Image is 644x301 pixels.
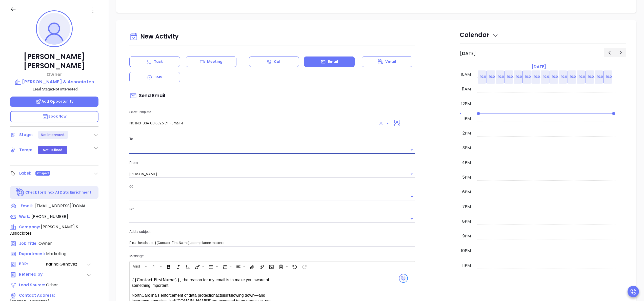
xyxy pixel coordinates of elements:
[37,171,49,176] span: Prospect
[461,174,472,180] div: 5pm
[460,71,472,78] div: 10am
[21,203,33,210] span: Email:
[19,261,45,268] span: BDR:
[480,74,550,80] p: 10:00am Call [PERSON_NAME] to follow up
[274,59,281,64] p: Call
[42,114,67,119] span: Book Now
[461,145,472,151] div: 3pm
[154,59,163,64] p: Task
[132,293,142,297] span: North
[19,251,45,256] span: Department:
[46,282,58,288] span: Other
[461,189,472,195] div: 6pm
[149,262,163,271] span: Font size
[224,293,230,297] span: sn’t
[173,262,182,271] span: Italic
[46,251,66,257] span: Marketing
[460,248,472,254] div: 10pm
[290,262,299,271] span: Undo
[41,131,66,139] div: Not interested.
[516,74,586,80] p: 10:00am Call [PERSON_NAME] to follow up
[19,146,32,154] div: Temp:
[561,74,631,80] p: 10:00am Call [PERSON_NAME] to follow up
[461,218,472,224] div: 8pm
[461,130,472,136] div: 2pm
[408,146,415,154] button: Open
[129,206,415,212] p: Bcc
[385,59,396,64] p: Vmail
[129,184,415,190] p: CC
[604,48,615,57] button: Previous day
[299,262,308,271] span: Redo
[207,59,223,64] p: Meeting
[399,274,408,283] img: svg%3e
[43,146,62,154] div: Not Defined
[408,193,415,200] button: Open
[531,63,547,70] a: [DATE]
[129,160,415,165] p: From
[570,74,640,80] p: 10:00am Call [PERSON_NAME] to follow up
[129,90,165,102] span: Send Email
[35,99,74,104] span: Add Opportunity
[129,253,415,259] p: Message
[615,48,626,57] button: Next day
[130,262,148,271] span: Font family
[129,109,391,115] p: Select Template
[132,277,184,282] span: {{Contact.FirstName}}, t
[132,278,269,288] span: he reason for my email is to make you aware of something important:
[223,293,224,297] span: i
[25,190,91,195] p: Check for Binox AI Data Enrichment
[10,78,98,85] a: [PERSON_NAME] & Associates
[129,229,415,234] p: Add a subject
[142,293,157,297] span: Carolina
[498,74,568,80] p: 10:00am Call [PERSON_NAME] to follow up
[461,262,472,269] div: 11pm
[460,101,472,107] div: 12pm
[408,171,415,178] button: Open
[19,131,33,139] div: Stage:
[461,204,472,210] div: 7pm
[19,170,31,177] div: Label:
[461,160,472,166] div: 4pm
[552,74,622,80] p: 10:00am Call [PERSON_NAME] to follow up
[19,224,40,230] span: Company:
[460,31,498,39] span: Calendar
[384,120,391,127] button: Open
[19,293,55,298] span: Contact Address:
[19,214,30,219] span: Work:
[534,74,604,80] p: 10:00am Call [PERSON_NAME] to follow up
[507,74,577,80] p: 10:00am Call [PERSON_NAME] to follow up
[206,262,219,271] span: Insert Unordered List
[543,74,613,80] p: 10:00am Call [PERSON_NAME] to follow up
[10,224,79,236] span: [PERSON_NAME] & Associates
[130,262,144,271] button: Arial
[220,262,233,271] span: Insert Ordered List
[461,233,472,239] div: 9pm
[461,86,472,92] div: 11am
[19,272,45,278] span: Referred by:
[525,74,595,80] p: 10:00am Call [PERSON_NAME] to follow up
[10,71,98,78] p: Owner
[157,293,216,297] span: 's enforcement of data protection
[215,293,221,297] span: act
[149,264,157,267] span: 14
[38,13,70,45] img: profile-user
[408,215,415,222] button: Open
[489,74,559,80] p: 10:00am Call [PERSON_NAME] to follow up
[35,203,88,209] span: [EMAIL_ADDRESS][DOMAIN_NAME]
[149,262,159,271] button: 14
[183,262,192,271] span: Underline
[13,86,98,92] p: Lead Stage: Not interested.
[154,74,162,80] p: SMS
[233,262,247,271] span: Align
[46,261,86,268] span: Karina Genovez
[377,120,385,127] button: Clear
[192,262,206,271] span: Fill color or set the text color
[276,262,289,271] span: Surveys
[257,262,266,271] span: Insert link
[266,262,275,271] span: Insert Image
[129,136,415,142] p: To
[328,59,338,64] p: Email
[19,282,45,288] span: Lead Source:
